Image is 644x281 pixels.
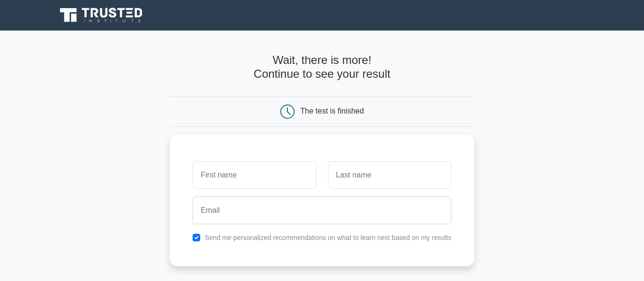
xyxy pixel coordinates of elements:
[170,53,474,81] h4: Wait, there is more! Continue to see your result
[193,161,316,189] input: First name
[204,234,451,241] label: Send me personalized recommendations on what to learn next based on my results
[300,107,364,115] div: The test is finished
[328,161,451,189] input: Last name
[193,197,451,224] input: Email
